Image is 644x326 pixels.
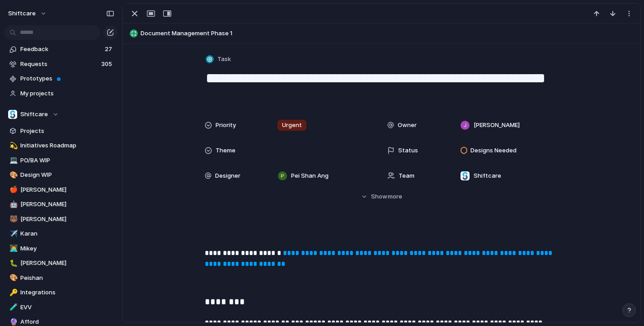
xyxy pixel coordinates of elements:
[8,274,17,283] button: 🎨
[9,155,16,165] div: 💻
[9,258,16,269] div: 🐛
[216,121,236,130] span: Priority
[5,271,118,285] a: 🎨Peishan
[5,43,118,56] a: Feedback27
[5,227,118,241] a: ✈️Karan
[20,45,102,54] span: Feedback
[9,302,16,312] div: 🧪
[8,259,17,268] button: 🐛
[20,215,114,224] span: [PERSON_NAME]
[5,57,118,71] a: Requests305
[371,192,387,201] span: Show
[127,26,636,41] button: Document Management Phase 1
[4,6,52,21] button: shiftcare
[9,214,16,224] div: 🐻
[9,170,16,180] div: 🎨
[5,213,118,226] a: 🐻[PERSON_NAME]
[5,124,118,138] a: Projects
[8,200,17,209] button: 🤖
[8,185,17,194] button: 🍎
[9,141,16,151] div: 💫
[8,215,17,224] button: 🐻
[20,156,114,165] span: PO/BA WIP
[20,200,114,209] span: [PERSON_NAME]
[474,171,501,180] span: Shiftcare
[20,170,114,180] span: Design WIP
[8,229,17,238] button: ✈️
[205,189,559,205] button: Showmore
[20,244,114,253] span: Mikey
[20,274,114,283] span: Peishan
[291,171,329,180] span: Pei Shan Ang
[9,243,16,254] div: 👨‍💻
[20,303,114,312] span: EVV
[470,146,517,155] span: Designs Needed
[20,74,114,83] span: Prototypes
[20,89,114,98] span: My projects
[20,110,48,119] span: Shiftcare
[141,29,636,38] span: Document Management Phase 1
[8,156,17,165] button: 💻
[5,183,118,197] a: 🍎[PERSON_NAME]
[216,146,235,155] span: Theme
[398,146,418,155] span: Status
[20,185,114,194] span: [PERSON_NAME]
[215,171,240,180] span: Designer
[20,127,114,136] span: Projects
[5,301,118,314] a: 🧪EVV
[8,141,17,150] button: 💫
[5,242,118,255] a: 👨‍💻Mikey
[282,121,302,130] span: Urgent
[474,121,520,130] span: [PERSON_NAME]
[8,244,17,253] button: 👨‍💻
[9,199,16,210] div: 🤖
[398,121,417,130] span: Owner
[20,229,114,238] span: Karan
[217,55,231,64] span: Task
[5,286,118,299] a: 🔑Integrations
[20,141,114,150] span: Initiatives Roadmap
[5,108,118,121] button: Shiftcare
[8,170,17,180] button: 🎨
[105,45,114,54] span: 27
[5,256,118,270] a: 🐛[PERSON_NAME]
[399,171,414,180] span: Team
[9,184,16,195] div: 🍎
[8,303,17,312] button: 🧪
[5,198,118,211] a: 🤖[PERSON_NAME]
[5,87,118,100] a: My projects
[5,72,118,85] a: Prototypes
[8,288,17,297] button: 🔑
[5,154,118,167] a: 💻PO/BA WIP
[8,9,36,18] span: shiftcare
[9,229,16,239] div: ✈️
[20,259,114,268] span: [PERSON_NAME]
[5,139,118,152] a: 💫Initiatives Roadmap
[388,192,402,201] span: more
[5,168,118,182] a: 🎨Design WIP
[20,288,114,297] span: Integrations
[101,60,114,69] span: 305
[9,288,16,298] div: 🔑
[204,53,234,66] button: Task
[9,273,16,283] div: 🎨
[20,60,99,69] span: Requests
